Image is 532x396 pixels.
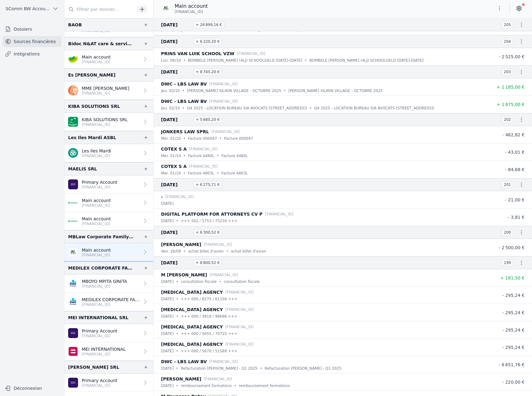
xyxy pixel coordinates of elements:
span: 202 [501,116,513,123]
span: - 462,82 € [502,132,525,137]
p: [FINANCIAL_ID] [209,359,238,365]
span: 201 [501,181,513,188]
span: 205 [501,21,513,29]
div: [PERSON_NAME] SRL [68,363,119,371]
p: - [161,193,163,200]
p: Facture 4480L [188,153,214,159]
span: 204 [501,38,513,45]
p: [FINANCIAL_ID] [82,333,117,338]
p: +++ 000 / 5655 / 70725 +++ [181,331,238,337]
p: Main account [82,197,111,204]
a: Dossiers [2,24,62,35]
span: - 6 651,76 € [499,362,525,367]
div: • [260,365,262,372]
a: MBOYO MPITA GRéTA [FINANCIAL_ID] [64,275,153,293]
p: Refacturation [PERSON_NAME] - Q1 2025 [181,365,258,372]
p: DWC - LBS LAW BV [161,98,207,105]
p: DWC - LBS LAW BV [161,358,207,365]
div: • [183,170,185,176]
a: Les Iles Mardi [FINANCIAL_ID] [64,144,153,162]
a: MEI INTERNATIONAL [FINANCIAL_ID] [64,342,153,361]
img: KBC_BRUSSELS_KREDBEBB.png [68,279,78,288]
p: MEDILEX CORPORATE FAMILY OFFICE SRL [82,297,140,303]
span: [FINANCIAL_ID] [175,9,203,14]
p: KIBA SOLUTIONS SRL [82,117,128,123]
p: [DATE] [161,348,174,354]
a: Primary Account [FINANCIAL_ID] [64,324,153,342]
div: • [182,88,185,94]
p: achat billet d'avion [231,248,266,254]
p: Facture 4803L [188,170,214,176]
p: Primary Account [82,377,117,384]
span: + 181,50 € [500,275,525,280]
img: ing.png [68,86,78,95]
p: [FINANCIAL_ID] [225,341,254,347]
div: BAOB [68,21,82,29]
span: + 6 275,71 € [193,181,222,188]
span: + 26 899,16 € [193,21,225,29]
p: Q4 2025 - LOCATION BUREAU SIA AVOCATS [STREET_ADDRESS]) [314,105,434,111]
p: Main account [82,54,111,60]
span: - 2 525,00 € [499,54,525,59]
span: [DATE] [161,68,191,76]
img: triodosbank.png [68,148,78,158]
span: + 1 875,00 € [497,102,525,107]
p: [PERSON_NAME] SILIKIN VILLAGE - OCTOBRE 2025 [288,88,382,94]
div: • [310,105,312,111]
div: • [183,153,185,159]
div: • [176,296,178,302]
p: [MEDICAL_DATA] AGENCY [161,341,223,348]
span: 200 [501,229,513,236]
p: Main account [175,2,208,10]
p: remboursement formations [239,383,290,389]
p: [FINANCIAL_ID] [82,59,111,64]
div: • [217,153,219,159]
p: [FINANCIAL_ID] [209,81,238,87]
span: + 6 220,20 € [193,38,222,45]
p: [DATE] [161,383,174,389]
span: [DATE] [161,181,191,188]
a: Primary Account [FINANCIAL_ID] [64,374,153,392]
p: MME [PERSON_NAME] [82,85,129,91]
p: Facture 4803L [221,170,248,176]
span: [DATE] [161,229,191,236]
span: - 295,24 € [502,345,525,350]
p: [PERSON_NAME] [161,241,201,248]
span: - 2 500,00 € [499,245,525,250]
p: [DATE] [161,313,174,319]
div: MBLaw Corporate Family Office SRL [68,233,133,240]
p: [MEDICAL_DATA] AGENCY [161,323,223,331]
img: NAGELMACKERS_BNAGBEBBXXX.png [161,3,171,13]
p: [FINANCIAL_ID] [82,153,111,158]
span: - 3,81 € [508,215,525,220]
p: achat billet d'avion [188,248,224,254]
span: + 5 685,20 € [193,116,222,123]
span: [DATE] [161,259,191,266]
p: [MEDICAL_DATA] AGENCY [161,288,223,296]
div: • [176,313,178,319]
img: belfius.png [68,346,78,356]
input: Filtrer par dossier... [64,4,135,15]
span: 203 [501,68,513,76]
p: [FINANCIAL_ID] [82,91,129,96]
p: +++ 000 / 5670 / 51589 +++ [181,348,238,354]
p: [FINANCIAL_ID] [204,241,232,248]
p: DIGITAL PLATFORM FOR ATTORNEYS CV P [161,210,263,218]
p: Facture 4480L [221,153,248,159]
p: ven. 26/09 [161,248,181,254]
p: [FINANCIAL_ID] [82,122,128,127]
div: • [176,331,178,337]
a: Intégrations [2,48,62,59]
img: AION_BMPBBEBBXXX.png [68,328,78,338]
p: lun. 06/10 [161,57,181,64]
p: [FINANCIAL_ID] [237,51,265,57]
p: [PERSON_NAME] [161,375,201,383]
p: Primary Account [82,179,117,185]
a: Main account [FINANCIAL_ID] [64,243,153,262]
p: [FINANCIAL_ID] [82,185,117,190]
p: [FINANCIAL_ID] [265,211,294,217]
div: KIBA SOLUTIONS SRL [68,103,120,110]
p: [FINANCIAL_ID] [225,289,254,295]
div: • [182,105,185,111]
p: [DATE] [161,218,174,224]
